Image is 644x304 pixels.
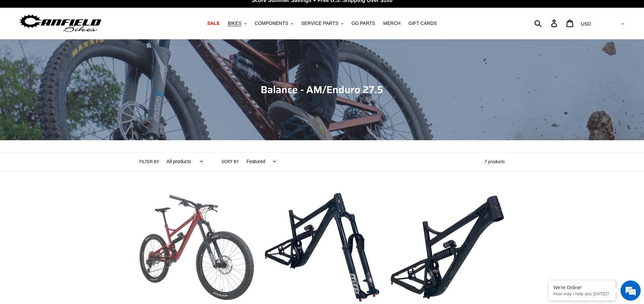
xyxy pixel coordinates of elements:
[251,19,297,28] button: COMPONENTS
[405,19,440,28] a: GIFT CARDS
[348,19,379,28] a: GG PARTS
[139,159,159,165] label: Filter by
[261,82,383,98] span: Balance - AM/Enduro 27.5
[255,21,288,26] span: COMPONENTS
[222,159,239,165] label: Sort by
[18,13,102,34] img: Canfield Bikes
[298,19,346,28] button: SERVICE PARTS
[204,19,223,28] a: SALE
[538,16,555,31] input: Search
[553,285,610,290] div: We're Online!
[352,21,375,26] span: GG PARTS
[224,19,250,28] button: BIKES
[553,291,610,296] p: How may I help you today?
[409,21,437,26] span: GIFT CARDS
[380,19,404,28] a: MERCH
[484,159,505,164] span: 7 products
[383,21,400,26] span: MERCH
[228,21,241,26] span: BIKES
[301,21,338,26] span: SERVICE PARTS
[207,21,220,26] span: SALE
